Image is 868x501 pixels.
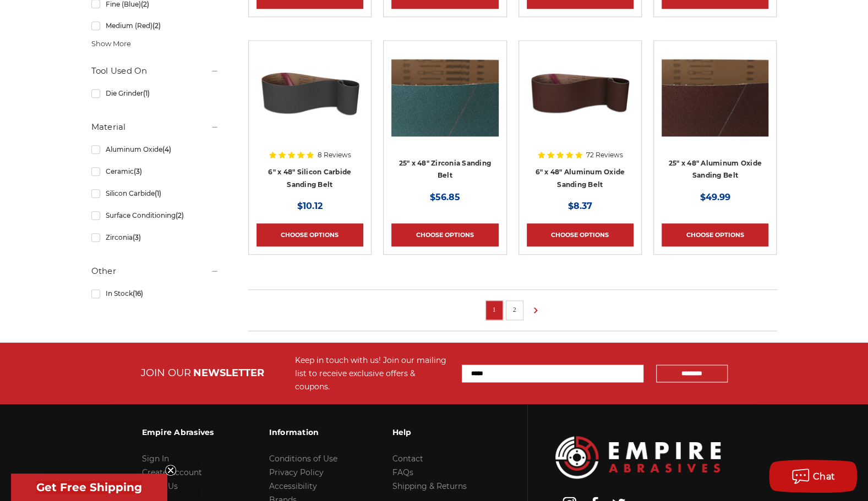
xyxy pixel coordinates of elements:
span: $8.37 [568,201,592,211]
img: Empire Abrasives Logo Image [555,436,720,478]
a: Aluminum Oxide [91,140,219,159]
a: Silicon Carbide [91,184,219,203]
span: $10.12 [297,201,323,211]
span: (1) [154,189,161,197]
a: Choose Options [256,223,363,246]
span: Get Free Shipping [36,481,142,494]
h5: Tool Used On [91,64,219,78]
span: NEWSLETTER [193,367,264,379]
img: 25" x 48" Aluminum Oxide Sanding Belt [662,48,768,136]
button: Chat [769,460,857,493]
a: Zirconia [91,228,219,247]
h5: Other [91,265,219,278]
a: Choose Options [527,223,634,246]
a: Privacy Policy [269,467,323,477]
a: 6" x 48" Silicon Carbide File Belt [256,48,363,189]
a: Conditions of Use [269,454,337,464]
a: Choose Options [391,223,498,246]
span: (3) [133,167,141,175]
a: 25" x 48" Aluminum Oxide Sanding Belt [662,48,768,189]
a: Create Account [141,467,201,477]
a: In Stock [91,284,219,303]
div: Get Free ShippingClose teaser [11,474,167,501]
h5: Material [91,120,219,134]
img: 6" x 48" Silicon Carbide File Belt [256,48,363,136]
span: Show More [91,38,131,49]
img: 25" x 48" Zirconia Sanding Belt [391,48,498,136]
span: $49.99 [700,192,730,202]
button: Close teaser [165,465,176,476]
span: (4) [162,145,171,153]
a: Shipping & Returns [392,481,466,491]
a: Medium (Red) [91,16,219,35]
a: 2 [509,304,520,316]
div: Keep in touch with us! Join our mailing list to receive exclusive offers & coupons. [295,354,451,393]
h3: Information [269,421,337,444]
span: $56.85 [430,192,460,202]
h3: Empire Abrasives [141,421,214,444]
a: Sign In [141,454,168,464]
span: Chat [813,471,836,482]
span: (16) [132,289,143,298]
a: 25" x 48" Zirconia Sanding Belt [391,48,498,189]
span: (2) [175,211,183,219]
img: 6" x 48" Aluminum Oxide Sanding Belt [527,48,634,136]
a: Surface Conditioning [91,206,219,225]
span: (3) [132,233,140,241]
a: FAQs [392,467,413,477]
span: JOIN OUR [141,367,191,379]
a: 6" x 48" Aluminum Oxide Sanding Belt [527,48,634,189]
span: (1) [143,89,149,97]
a: Contact [392,454,423,464]
span: (2) [152,21,160,30]
a: Die Grinder [91,84,219,103]
a: 1 [489,304,500,316]
a: Ceramic [91,162,219,181]
a: Accessibility [269,481,316,491]
a: Choose Options [662,223,768,246]
h3: Help [392,421,466,444]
